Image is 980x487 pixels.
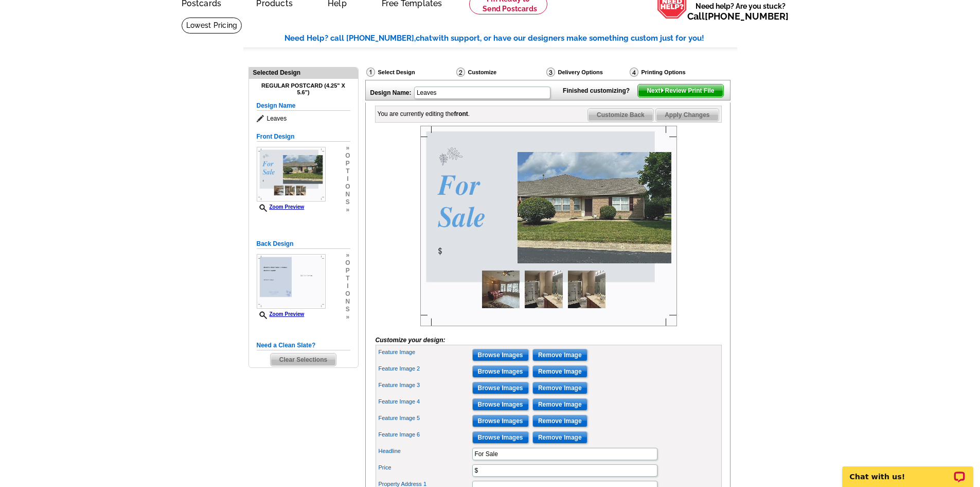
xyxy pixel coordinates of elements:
[379,447,471,456] label: Headline
[257,254,326,309] img: Z18874747_00001_2.jpg
[345,259,350,267] span: o
[345,183,350,191] span: o
[376,337,446,344] i: Customize your design:
[257,311,305,317] a: Zoom Preview
[545,67,629,77] div: Delivery Options
[284,32,737,44] div: Need Help? call [PHONE_NUMBER], with support, or have our designers make something custom just fo...
[345,282,350,290] span: i
[378,109,470,119] div: You are currently editing the .
[532,398,587,411] input: Remove Image
[249,68,358,77] div: Selected Design
[687,11,789,22] span: Call
[271,354,336,366] span: Clear Selections
[345,160,350,167] span: p
[379,397,471,406] label: Feature Image 4
[345,152,350,160] span: o
[472,431,529,444] input: Browse Images
[687,1,794,22] span: Need help? Are you stuck?
[472,349,529,361] input: Browse Images
[705,11,789,22] a: [PHONE_NUMBER]
[257,113,350,124] span: Leaves
[835,455,980,487] iframe: LiveChat chat widget
[345,167,350,175] span: t
[532,365,587,378] input: Remove Image
[472,382,529,394] input: Browse Images
[532,349,587,361] input: Remove Image
[379,381,471,390] label: Feature Image 3
[257,147,326,201] img: Z18874747_00001_1.jpg
[379,463,471,472] label: Price
[379,430,471,439] label: Feature Image 6
[532,415,587,427] input: Remove Image
[660,88,665,93] img: button-next-arrow-white.png
[257,341,350,350] h5: Need a Clean Slate?
[472,415,529,427] input: Browse Images
[379,414,471,423] label: Feature Image 5
[370,89,412,96] strong: Design Name:
[345,191,350,198] span: n
[365,67,455,80] div: Select Design
[345,290,350,298] span: o
[366,68,375,77] img: Select Design
[345,251,350,259] span: »
[257,239,350,249] h5: Back Design
[546,68,555,77] img: Delivery Options
[345,306,350,313] span: s
[532,382,587,394] input: Remove Image
[257,204,305,210] a: Zoom Preview
[629,67,720,77] div: Printing Options
[345,175,350,183] span: i
[345,206,350,214] span: »
[416,33,432,43] span: chat
[420,126,677,326] img: Z18874747_00001_1.jpg
[563,87,636,94] strong: Finished customizing?
[257,101,350,111] h5: Design Name
[455,67,545,80] div: Customize
[588,109,653,121] span: Customize Back
[656,109,718,121] span: Apply Changes
[638,85,723,97] span: Next Review Print File
[345,267,350,275] span: p
[345,198,350,206] span: s
[257,82,350,96] h4: Regular Postcard (4.25" x 5.6")
[257,132,350,142] h5: Front Design
[345,313,350,321] span: »
[345,275,350,282] span: t
[630,68,638,77] img: Printing Options & Summary
[456,68,465,77] img: Customize
[345,144,350,152] span: »
[379,364,471,373] label: Feature Image 2
[532,431,587,444] input: Remove Image
[379,348,471,357] label: Feature Image
[472,398,529,411] input: Browse Images
[472,365,529,378] input: Browse Images
[345,298,350,306] span: n
[454,110,468,117] b: front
